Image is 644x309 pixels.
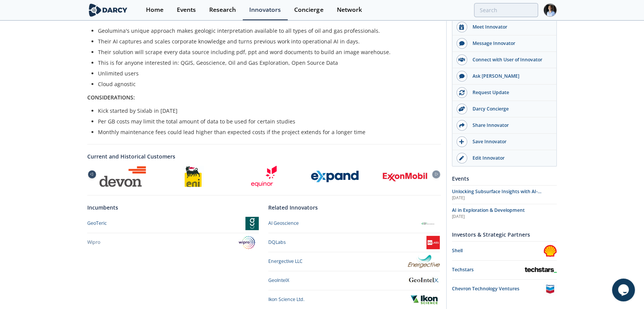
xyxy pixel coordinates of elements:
a: Shell Shell [452,244,557,258]
li: Their AI captures and scales corporate knowledge and turns previous work into operational AI in d... [98,37,436,45]
a: GeoTeric GeoTeric [87,217,259,230]
div: Edit Innovator [467,155,553,162]
div: Events [177,7,196,13]
div: Share Innovator [467,122,553,129]
a: Related Innovators [268,203,318,211]
a: Ikon Science Ltd. Ikon Science Ltd. [268,293,440,306]
div: [DATE] [452,214,557,220]
div: Research [209,7,236,13]
a: Current and Historical Customers [87,152,441,160]
a: Techstars Techstars [452,263,557,277]
div: GeoTeric [87,220,107,227]
img: Ikon Science Ltd. [409,293,440,306]
a: Incumbents [87,203,118,211]
li: Per GB costs may limit the total amount of data to be used for certain studies [98,117,436,125]
a: AI in Exploration & Development [DATE] [452,207,557,220]
li: Geolumina's unique approach makes geologic interpretation available to all types of oil and gas p... [98,27,436,35]
img: Profile [543,3,557,17]
a: GeoIntelX GeoIntelX [268,274,440,287]
a: Edit Innovator [452,150,556,166]
strong: CONSIDERATIONS: [87,94,135,101]
div: Connect with User of Innovator [467,56,553,63]
img: DQLabs [426,236,440,249]
div: Concierge [294,7,323,13]
input: Advanced Search [474,3,538,17]
button: Save Innovator [452,134,556,150]
img: GeoIntelX [408,276,440,285]
li: Unlimited users [98,69,436,77]
div: Chevron Technology Ventures [452,285,543,292]
a: Unlocking Subsurface Insights with AI-powered Data Indexation and Structuring [DATE] [452,188,557,201]
img: GeoTeric [245,217,259,230]
div: Innovators [249,7,281,13]
img: Shell [543,244,557,258]
a: Wipro Wipro [87,236,259,249]
div: Ask [PERSON_NAME] [467,73,553,80]
div: Darcy Concierge [467,106,553,112]
a: AI Geoscience AI Geoscience [268,217,440,230]
div: Home [146,7,163,13]
img: Eni [183,166,204,187]
img: Devon Energy Corporation [99,166,146,187]
img: logo-wide.svg [87,3,129,17]
div: Network [336,7,362,13]
li: Cloud agnostic [98,80,436,88]
img: Wipro [235,236,259,249]
div: AI Geoscience [268,220,299,227]
strong: BENEFITS: [87,14,113,21]
div: [DATE] [452,195,557,201]
div: Message Innovator [467,40,553,47]
div: Wipro [87,239,100,246]
div: Shell [452,247,543,254]
li: Kick started by Sixlab in [DATE] [98,107,436,115]
img: AI Geoscience [416,217,439,230]
img: Equinor [251,166,277,187]
div: Meet Innovator [467,24,553,30]
div: Request Update [467,89,553,96]
span: AI in Exploration & Development [452,207,525,213]
div: Techstars [452,266,525,273]
div: Save Innovator [467,138,553,145]
img: ExxonMobil Corporation [382,171,429,182]
li: This is for anyone interested in: QGIS, Geoscience, Oil and Gas Exploration, Open Source Data [98,59,436,67]
div: Ikon Science Ltd. [268,296,304,303]
a: Energective LLC Energective LLC [268,255,440,268]
li: Monthly maintenance fees could lead higher than expected costs if the project extends for a longe... [98,128,436,136]
div: DQLabs [268,239,286,246]
a: DQLabs DQLabs [268,236,440,249]
li: Their solution will scrape every data source including pdf, ppt and word documents to build an im... [98,48,436,56]
img: Expand Energy [311,171,358,182]
iframe: chat widget [612,279,636,301]
div: Events [452,172,557,185]
div: GeoIntelX [268,277,289,284]
img: Techstars [525,267,557,273]
div: Energective LLC [268,258,303,265]
img: Chevron Technology Ventures [543,282,557,296]
span: Unlocking Subsurface Insights with AI-powered Data Indexation and Structuring [452,188,546,202]
div: Investors & Strategic Partners [452,228,557,241]
img: Energective LLC [408,255,440,268]
a: Chevron Technology Ventures Chevron Technology Ventures [452,282,557,296]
